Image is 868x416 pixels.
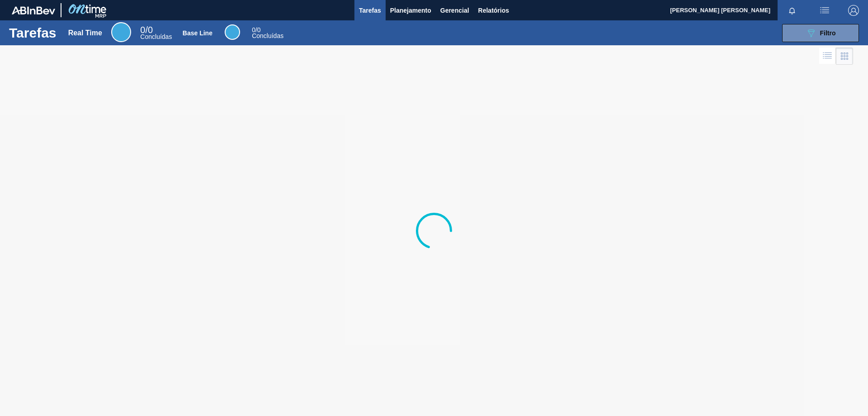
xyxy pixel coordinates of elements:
[183,29,212,37] div: Base Line
[140,26,172,40] div: Real Time
[782,24,859,42] button: Filtro
[12,6,55,14] img: TNhmsLtSVTkK8tSr43FrP2fwEKptu5GPRR3wAAAABJRU5ErkJggg==
[819,5,830,16] img: userActions
[252,27,283,39] div: Base Line
[225,24,240,40] div: Base Line
[111,22,131,42] div: Real Time
[9,28,57,38] h1: Tarefas
[140,33,172,40] span: Concluídas
[390,5,431,16] span: Planejamento
[820,29,836,37] span: Filtro
[478,5,509,16] span: Relatórios
[252,26,260,33] span: / 0
[140,25,153,35] span: / 0
[440,5,469,16] span: Gerencial
[252,26,255,33] span: 0
[140,25,145,35] span: 0
[848,5,859,16] img: Logout
[68,29,102,37] div: Real Time
[359,5,381,16] span: Tarefas
[252,32,283,39] span: Concluídas
[778,4,807,17] button: Notificações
